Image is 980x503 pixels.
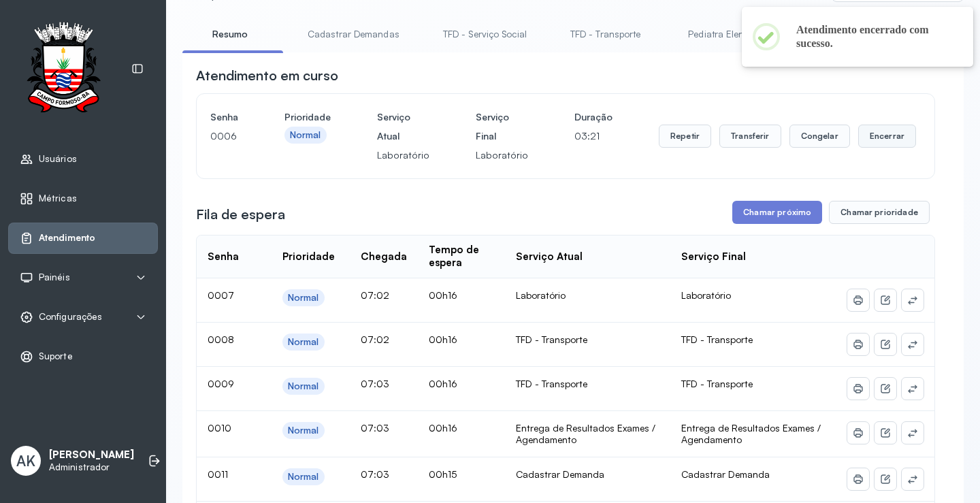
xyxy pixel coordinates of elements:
[39,311,102,323] span: Configurações
[210,108,238,127] h4: Senha
[670,23,766,46] a: Pediatra Eleny
[208,422,231,434] span: 0010
[429,244,494,270] div: Tempo de espera
[49,449,134,461] p: [PERSON_NAME]
[681,378,753,389] span: TFD - Transporte
[516,422,660,446] div: Entrega de Resultados Exames / Agendamento
[290,129,321,141] div: Normal
[681,289,731,301] span: Laboratório
[476,146,528,165] p: Laboratório
[858,125,916,148] button: Encerrar
[196,205,285,224] h3: Fila de espera
[429,23,540,46] a: TFD - Serviço Social
[20,152,146,166] a: Usuários
[429,468,457,480] span: 00h15
[39,351,73,362] span: Suporte
[361,378,389,389] span: 07:03
[476,108,528,146] h4: Serviço Final
[732,201,822,224] button: Chamar próximo
[516,250,583,263] div: Serviço Atual
[557,23,655,46] a: TFD - Transporte
[516,378,660,390] div: TFD - Transporte
[208,378,234,389] span: 0009
[208,468,228,480] span: 0011
[196,66,338,85] h3: Atendimento em curso
[516,334,660,346] div: TFD - Transporte
[14,22,112,116] img: Logotipo do estabelecimento
[361,422,389,434] span: 07:03
[681,250,746,263] div: Serviço Final
[429,378,457,389] span: 00h16
[284,108,331,127] h4: Prioridade
[39,232,95,244] span: Atendimento
[20,231,146,245] a: Atendimento
[829,201,930,224] button: Chamar prioridade
[361,334,389,345] span: 07:02
[796,23,951,50] h2: Atendimento encerrado com sucesso.
[288,336,319,348] div: Normal
[39,272,70,283] span: Painéis
[282,250,335,263] div: Prioridade
[49,461,134,473] p: Administrador
[288,425,319,436] div: Normal
[719,125,781,148] button: Transferir
[429,422,457,434] span: 00h16
[361,289,389,301] span: 07:02
[208,250,239,263] div: Senha
[208,334,234,345] span: 0008
[210,127,238,146] p: 0006
[789,125,850,148] button: Congelar
[377,146,429,165] p: Laboratório
[659,125,711,148] button: Repetir
[361,250,407,263] div: Chegada
[288,471,319,483] div: Normal
[377,108,429,146] h4: Serviço Atual
[294,23,413,46] a: Cadastrar Demandas
[20,192,146,206] a: Métricas
[429,334,457,345] span: 00h16
[182,23,278,46] a: Resumo
[208,289,234,301] span: 0007
[681,422,821,446] span: Entrega de Resultados Exames / Agendamento
[288,380,319,392] div: Normal
[516,289,660,302] div: Laboratório
[681,468,770,480] span: Cadastrar Demanda
[361,468,389,480] span: 07:03
[681,334,753,345] span: TFD - Transporte
[574,127,612,146] p: 03:21
[574,108,612,127] h4: Duração
[39,153,77,165] span: Usuários
[429,289,457,301] span: 00h16
[288,292,319,304] div: Normal
[39,193,77,204] span: Métricas
[516,468,660,481] div: Cadastrar Demanda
